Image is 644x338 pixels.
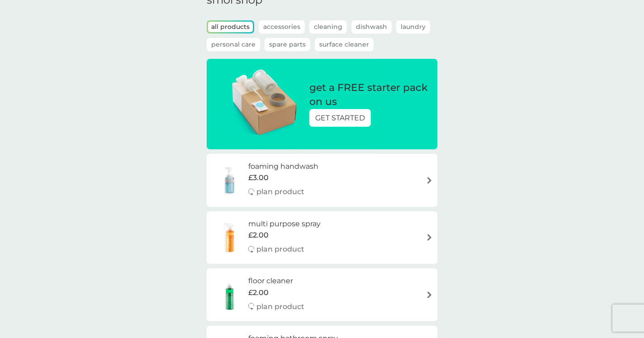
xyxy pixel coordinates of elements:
p: plan product [256,301,304,313]
button: all products [208,22,253,32]
img: floor cleaner [211,279,248,311]
button: Dishwash [351,20,392,33]
button: Accessories [259,20,305,33]
img: multi purpose spray [211,222,248,253]
button: Laundry [396,20,430,33]
h6: floor cleaner [248,275,304,287]
p: plan product [256,243,304,255]
span: £2.00 [248,229,269,241]
img: arrow right [426,291,433,298]
span: £2.00 [248,287,269,299]
p: plan product [256,186,304,198]
h6: multi purpose spray [248,218,321,230]
button: Spare Parts [265,38,310,51]
p: GET STARTED [315,112,365,124]
img: foaming handwash [211,164,248,196]
span: £3.00 [248,172,269,184]
button: Surface Cleaner [315,38,374,51]
h6: foaming handwash [248,161,318,172]
button: Cleaning [309,20,347,33]
img: arrow right [426,234,433,241]
button: Personal Care [207,38,260,51]
img: arrow right [426,177,433,184]
p: get a FREE starter pack on us [309,81,428,109]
